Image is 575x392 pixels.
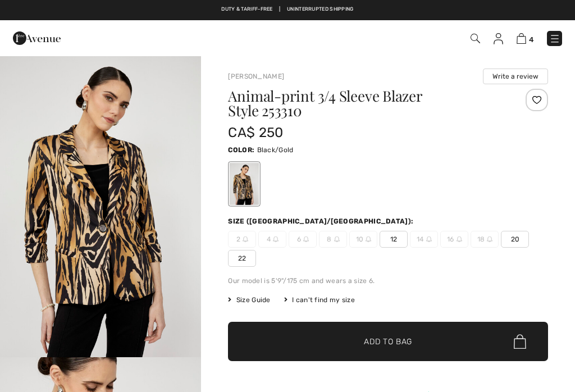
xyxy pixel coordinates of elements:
div: Size ([GEOGRAPHIC_DATA]/[GEOGRAPHIC_DATA]): [228,216,416,226]
span: Black/Gold [257,146,294,154]
span: 16 [440,231,468,248]
span: 8 [319,231,347,248]
span: 10 [349,231,377,248]
div: I can't find my size [284,295,355,305]
img: 1ère Avenue [13,27,61,49]
span: 4 [529,35,533,44]
span: 6 [289,231,317,248]
img: My Info [494,33,503,44]
span: 18 [471,231,499,248]
span: 20 [501,231,529,248]
span: Color: [228,146,254,154]
img: ring-m.svg [426,236,432,242]
button: Add to Bag [228,322,548,361]
span: Add to Bag [364,336,412,348]
a: 1ère Avenue [13,32,61,43]
img: ring-m.svg [243,236,248,242]
a: [PERSON_NAME] [228,72,284,80]
img: ring-m.svg [487,236,492,242]
img: ring-m.svg [457,236,462,242]
span: 4 [258,231,286,248]
img: ring-m.svg [273,236,279,242]
img: Bag.svg [514,334,526,349]
img: ring-m.svg [334,236,340,242]
span: 12 [380,231,408,248]
div: Our model is 5'9"/175 cm and wears a size 6. [228,276,548,286]
button: Write a review [483,69,548,84]
span: 14 [410,231,438,248]
div: Black/Gold [230,163,259,205]
img: ring-m.svg [366,236,371,242]
span: 22 [228,250,256,267]
img: ring-m.svg [303,236,309,242]
a: 4 [517,31,533,45]
img: Menu [549,33,560,44]
h1: Animal-print 3/4 Sleeve Blazer Style 253310 [228,89,495,118]
span: CA$ 250 [228,125,283,140]
img: Shopping Bag [517,33,526,44]
span: 2 [228,231,256,248]
img: Search [471,34,480,43]
span: Size Guide [228,295,270,305]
